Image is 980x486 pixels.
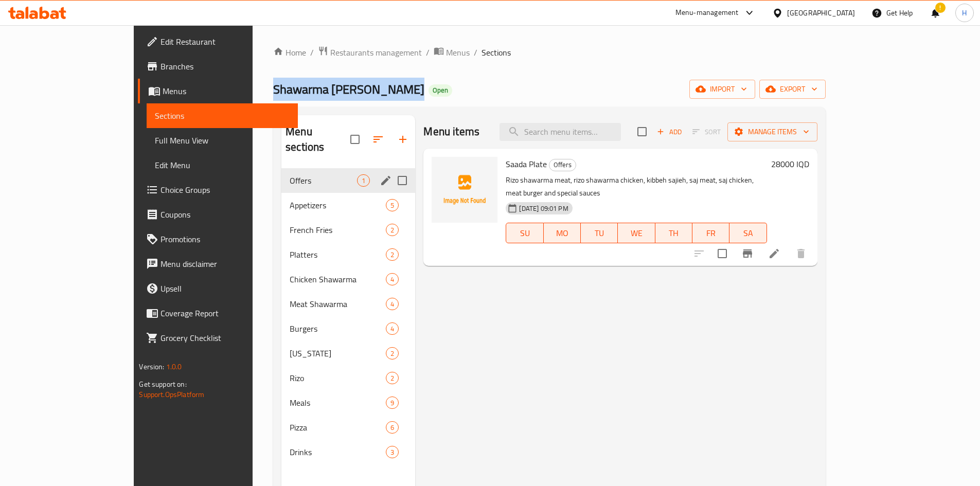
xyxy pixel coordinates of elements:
button: SA [729,223,767,243]
span: 3 [386,447,398,457]
span: 9 [386,398,398,408]
button: import [689,80,755,99]
div: items [386,446,399,458]
a: Sections [147,103,297,128]
div: Menu-management [675,7,739,19]
span: Promotions [161,233,289,245]
span: Version: [139,360,164,373]
span: H [962,7,967,19]
h2: Menu items [423,124,479,139]
button: TU [581,223,618,243]
span: Pizza [290,421,386,434]
span: Select section first [686,124,727,140]
span: Rizo [290,372,386,384]
button: Manage items [727,122,817,141]
span: WE [622,226,651,241]
span: Branches [161,60,289,73]
div: French Fries2 [281,218,415,242]
span: Menus [163,85,289,97]
span: Select all sections [344,129,366,150]
span: SU [510,226,539,241]
div: [US_STATE]2 [281,341,415,366]
span: Add item [653,124,686,140]
div: items [386,199,399,211]
span: Select section [631,121,653,142]
a: Edit menu item [768,247,780,260]
a: Choice Groups [138,177,297,202]
h6: 28000 IQD [771,157,809,171]
span: Appetizers [290,199,386,211]
span: Saada Plate [506,156,547,172]
a: Full Menu View [147,128,297,153]
span: 2 [386,373,398,383]
li: / [310,46,314,59]
span: 2 [386,225,398,235]
div: items [386,273,399,285]
div: items [386,347,399,359]
div: items [386,224,399,236]
span: Open [429,86,452,95]
span: export [768,83,817,96]
div: Drinks3 [281,440,415,464]
span: Select to update [711,243,733,264]
span: Edit Restaurant [161,35,289,48]
a: Support.OpsPlatform [139,388,204,401]
span: 1 [358,176,369,186]
span: French Fries [290,224,386,236]
div: Offers1edit [281,168,415,193]
span: Coverage Report [161,307,289,319]
div: Meat Shawarma4 [281,292,415,316]
button: MO [544,223,581,243]
span: Choice Groups [161,184,289,196]
span: Menu disclaimer [161,258,289,270]
input: search [500,123,621,141]
span: Meals [290,397,386,409]
a: Menus [138,79,297,103]
span: 4 [386,299,398,309]
div: Platters2 [281,242,415,267]
span: Sections [155,110,289,122]
button: delete [789,241,813,266]
span: Drinks [290,446,386,458]
span: TH [660,226,688,241]
nav: Menu sections [281,164,415,469]
span: import [698,83,747,96]
span: Chicken Shawarma [290,273,386,285]
div: items [386,248,399,261]
span: Grocery Checklist [161,332,289,344]
a: Branches [138,54,297,79]
a: Coupons [138,202,297,227]
a: Edit Menu [147,153,297,177]
span: Restaurants management [330,46,422,59]
a: Coverage Report [138,301,297,326]
div: items [386,372,399,384]
a: Menu disclaimer [138,251,297,276]
span: [DATE] 09:01 PM [515,204,572,213]
a: Menus [434,46,470,59]
div: items [386,421,399,434]
a: Edit Restaurant [138,29,297,54]
span: Platters [290,248,386,261]
span: Menus [446,46,470,59]
div: [GEOGRAPHIC_DATA] [787,7,855,19]
button: export [759,80,826,99]
h2: Menu sections [286,124,350,155]
span: Sections [482,46,511,59]
a: Promotions [138,227,297,251]
span: Offers [549,159,576,171]
span: Meat Shawarma [290,298,386,310]
div: Chicken Shawarma4 [281,267,415,292]
span: 6 [386,423,398,433]
span: Shawarma [PERSON_NAME] [273,78,424,101]
div: items [386,322,399,335]
span: 2 [386,349,398,358]
span: TU [585,226,614,241]
div: items [386,397,399,409]
span: Edit Menu [155,159,289,171]
button: FR [692,223,729,243]
img: Saada Plate [432,157,497,223]
button: Add [653,124,686,140]
span: Get support on: [139,377,186,391]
